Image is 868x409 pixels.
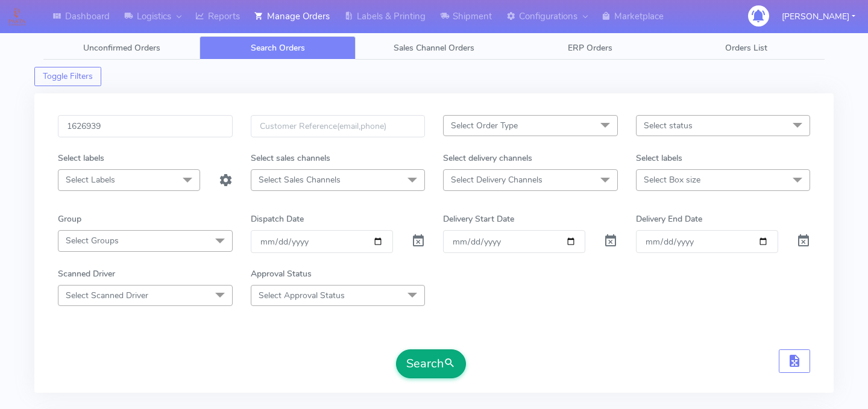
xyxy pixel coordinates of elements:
button: Search [396,349,466,378]
span: Orders List [725,42,767,54]
span: Select Order Type [451,120,518,131]
span: Search Orders [251,42,305,54]
label: Select sales channels [251,152,330,164]
ul: Tabs [43,36,825,60]
span: Sales Channel Orders [394,42,474,54]
span: Unconfirmed Orders [83,42,160,54]
label: Select labels [636,152,682,164]
label: Approval Status [251,267,312,280]
label: Group [58,213,81,225]
span: Select Labels [66,174,115,186]
span: Select Scanned Driver [66,290,148,301]
input: Customer Reference(email,phone) [251,115,426,137]
span: Select Groups [66,235,119,246]
button: Toggle Filters [34,67,101,86]
label: Dispatch Date [251,213,304,225]
button: [PERSON_NAME] [773,4,864,29]
span: Select status [644,120,693,131]
span: Select Approval Status [259,290,345,301]
span: ERP Orders [568,42,612,54]
span: Select Box size [644,174,700,186]
label: Delivery Start Date [443,213,514,225]
label: Scanned Driver [58,267,115,280]
label: Delivery End Date [636,213,702,225]
label: Select labels [58,152,104,164]
input: Order Id [58,115,233,137]
label: Select delivery channels [443,152,532,164]
span: Select Sales Channels [259,174,341,186]
span: Select Delivery Channels [451,174,542,186]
